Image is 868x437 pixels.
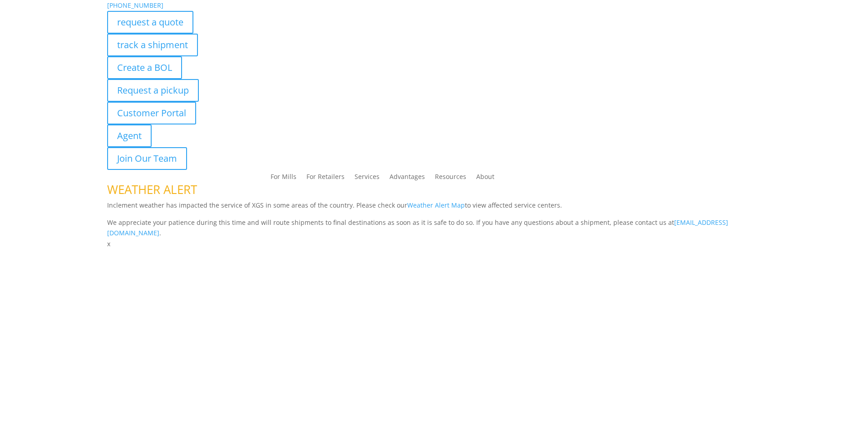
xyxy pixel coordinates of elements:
[355,174,380,184] a: Services
[107,249,761,268] h1: Contact Us
[271,174,296,184] a: For Mills
[107,238,761,249] p: x
[107,56,182,79] a: Create a BOL
[107,102,196,124] a: Customer Portal
[107,268,761,278] p: Complete the form below and a member of our team will be in touch within 24 hours.
[107,34,198,56] a: track a shipment
[107,217,761,239] p: We appreciate your patience during this time and will route shipments to final destinations as so...
[107,124,152,147] a: Agent
[306,174,345,184] a: For Retailers
[476,174,494,184] a: About
[107,1,163,10] a: [PHONE_NUMBER]
[407,201,465,209] a: Weather Alert Map
[107,11,193,34] a: request a quote
[107,147,187,170] a: Join Our Team
[107,181,197,198] span: WEATHER ALERT
[390,174,425,184] a: Advantages
[107,200,761,217] p: Inclement weather has impacted the service of XGS in some areas of the country. Please check our ...
[435,174,466,184] a: Resources
[107,79,199,102] a: Request a pickup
